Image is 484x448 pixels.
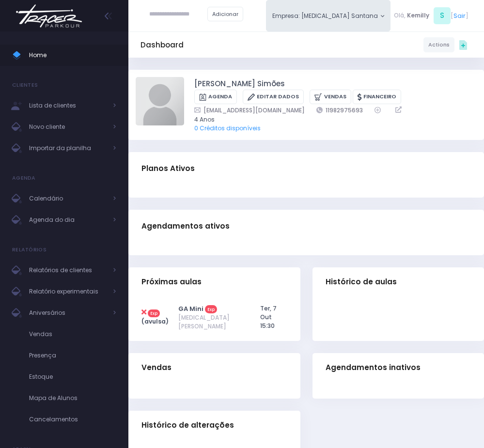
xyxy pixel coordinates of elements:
[141,213,230,241] h3: Agendamentos ativos
[316,106,363,115] a: 11982975693
[194,115,465,124] span: 4 Anos
[423,37,454,52] a: Actions
[29,121,107,133] span: Novo cliente
[29,392,116,404] span: Mapa de Alunos
[29,307,107,319] span: Aniversários
[29,371,116,383] span: Estoque
[141,278,202,286] span: Próximas aulas
[148,309,160,317] span: Exp
[29,99,107,112] span: Lista de clientes
[136,77,184,125] img: Heloísa Bachour Simões avatar
[207,7,243,21] a: Adicionar
[178,313,243,331] span: [MEDICAL_DATA] [PERSON_NAME]
[205,305,217,313] span: Exp
[29,285,107,298] span: Relatório experimentais
[29,192,107,205] span: Calendário
[453,11,466,20] a: Sair
[141,155,195,183] h3: Planos Ativos
[29,413,116,426] span: Cancelamentos
[29,142,107,154] span: Importar da planilha
[194,106,305,115] a: [EMAIL_ADDRESS][DOMAIN_NAME]
[434,7,451,24] span: S
[194,78,285,90] a: [PERSON_NAME] Simões
[141,41,184,49] h5: Dashboard
[12,169,36,188] h4: Agenda
[326,363,421,372] span: Agendamentos inativos
[390,6,472,26] div: [ ]
[243,90,304,105] a: Editar Dados
[29,328,116,340] span: Vendas
[194,90,237,105] a: Agenda
[394,11,406,20] span: Olá,
[326,278,397,286] span: Histórico de aulas
[178,304,203,313] a: GA Mini
[29,49,116,62] span: Home
[260,304,277,330] span: Ter, 7 Out 15:30
[141,363,172,372] span: Vendas
[29,214,107,226] span: Agenda do dia
[353,90,401,105] a: Financeiro
[29,264,107,277] span: Relatórios de clientes
[407,11,429,20] span: Kemilly
[194,124,261,132] a: 0 Créditos disponíveis
[310,90,351,105] a: Vendas
[12,240,47,260] h4: Relatórios
[29,349,116,362] span: Presença
[141,317,169,325] strong: (avulsa)
[12,76,38,95] h4: Clientes
[141,421,234,430] span: Histórico de alterações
